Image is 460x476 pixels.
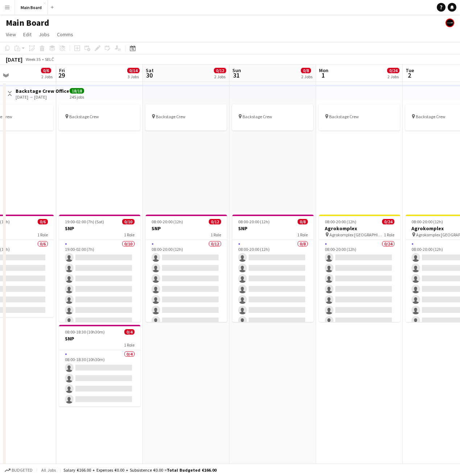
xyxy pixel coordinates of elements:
div: 3 Jobs [128,74,139,79]
app-card-role: 0/1208:00-20:00 (12h) [146,240,227,380]
span: 30 [145,71,154,79]
span: 19:00-02:00 (7h) (Sat) [65,219,104,224]
div: [DATE] [6,56,22,63]
span: Budgeted [12,468,33,473]
div: Salary €166.00 + Expenses €0.00 + Subsistence €0.00 = [63,467,216,473]
a: Comms [54,30,76,39]
div: 2 Jobs [388,74,399,79]
span: 1 Role [37,232,48,237]
span: Backstage Crew [243,114,272,119]
span: 08:00-20:00 (12h) [411,219,443,224]
h3: SNP [146,225,227,232]
div: 245 jobs [70,94,84,100]
app-job-card: 08:00-20:00 (12h)0/8SNP1 Role0/808:00-20:00 (12h) [232,215,314,322]
span: Comms [57,31,73,38]
span: 0/12 [209,219,221,224]
span: 1 Role [297,232,308,237]
h3: Backstage Crew Office [16,88,69,94]
a: Edit [20,30,34,39]
h3: Agrokomplex [319,225,400,232]
span: 0/12 [214,68,226,73]
span: Week 35 [24,57,42,62]
span: 0/6 [41,68,51,73]
span: Agrokomplex [GEOGRAPHIC_DATA] [330,232,384,237]
span: View [6,31,16,38]
span: 08:00-18:30 (10h30m) [65,329,105,335]
app-job-card: 08:00-20:00 (12h)0/24Agrokomplex Agrokomplex [GEOGRAPHIC_DATA]1 Role0/2408:00-20:00 (12h) [319,215,400,322]
span: 31 [231,71,241,79]
span: 08:00-20:00 (12h) [325,219,356,224]
div: SELČ [45,57,54,62]
span: Edit [23,31,32,38]
span: Backstage Crew [156,114,186,119]
div: [DATE] → [DATE] [16,94,69,100]
app-job-card: Backstage Crew [232,104,313,131]
span: Backstage Crew [69,114,99,119]
span: 0/24 [387,68,399,73]
div: 2 Jobs [214,74,226,79]
span: Jobs [39,31,50,38]
span: 0/4 [124,329,134,335]
h3: SNP [59,335,140,342]
span: Sat [146,67,154,74]
span: 0/10 [122,219,134,224]
h3: SNP [232,225,314,232]
app-job-card: 19:00-02:00 (7h) (Sat)0/10SNP1 Role0/1019:00-02:00 (7h) [59,215,140,322]
h1: Main Board [6,17,49,28]
span: 08:00-20:00 (12h) [152,219,183,224]
app-job-card: Backstage Crew [319,104,400,131]
span: 2 [405,71,414,79]
div: 2 Jobs [301,74,312,79]
span: 0/8 [298,219,308,224]
app-job-card: 08:00-20:00 (12h)0/12SNP1 Role0/1208:00-20:00 (12h) [146,215,227,322]
span: 08:00-20:00 (12h) [238,219,270,224]
span: Fri [59,67,65,74]
span: Backstage Crew [416,114,446,119]
span: 29 [58,71,65,79]
span: Sun [232,67,241,74]
span: 1 [318,71,328,79]
span: 18/18 [70,88,84,94]
span: 1 Role [211,232,221,237]
span: 0/24 [382,219,394,224]
app-user-avatar: Crew Manager [446,18,454,27]
span: Total Budgeted €166.00 [167,467,216,473]
a: Jobs [36,30,53,39]
button: Budgeted [4,466,34,474]
app-job-card: 08:00-18:30 (10h30m)0/4SNP1 Role0/408:00-18:30 (10h30m) [59,325,140,406]
span: Mon [319,67,328,74]
app-card-role: 0/1019:00-02:00 (7h) [59,240,140,359]
span: 1 Role [384,232,394,237]
span: 1 Role [124,342,134,348]
span: All jobs [40,467,57,473]
span: Backstage Crew [329,114,359,119]
app-job-card: Backstage Crew [145,104,227,131]
button: Main Board [15,0,48,15]
app-card-role: 0/408:00-18:30 (10h30m) [59,350,140,406]
span: 1 Role [124,232,134,237]
span: 0/6 [38,219,48,224]
div: 2 Jobs [41,74,53,79]
app-job-card: Backstage Crew [59,104,140,131]
span: 0/8 [301,68,311,73]
app-card-role: 0/808:00-20:00 (12h) [232,240,314,338]
span: Tue [406,67,414,74]
span: 0/14 [127,68,140,73]
a: View [3,30,19,39]
h3: SNP [59,225,140,232]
